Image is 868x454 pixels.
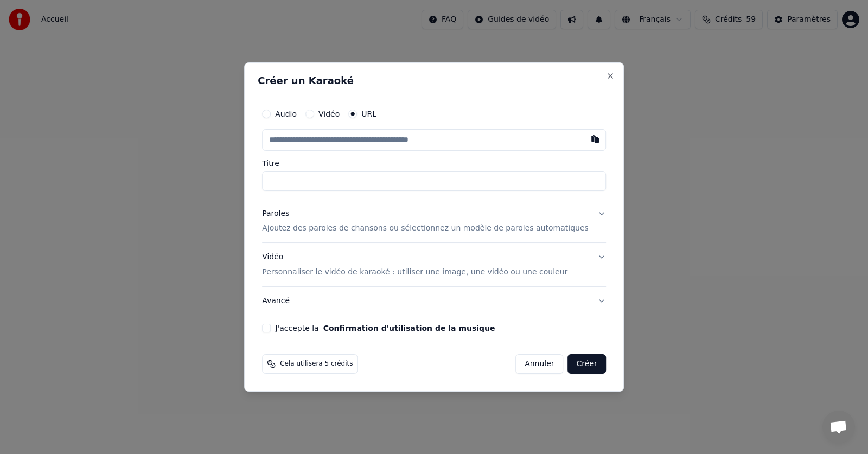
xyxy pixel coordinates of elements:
label: Vidéo [318,110,340,118]
div: Paroles [262,208,289,219]
button: VidéoPersonnaliser le vidéo de karaoké : utiliser une image, une vidéo ou une couleur [262,244,606,287]
h2: Créer un Karaoké [258,76,610,86]
button: Avancé [262,287,606,315]
label: URL [361,110,376,118]
button: ParolesAjoutez des paroles de chansons ou sélectionnez un modèle de paroles automatiques [262,200,606,243]
button: J'accepte la [323,324,495,332]
span: Cela utilisera 5 crédits [280,360,353,368]
label: J'accepte la [275,324,495,332]
div: Vidéo [262,252,567,278]
label: Titre [262,159,606,167]
label: Audio [275,110,297,118]
p: Ajoutez des paroles de chansons ou sélectionnez un modèle de paroles automatiques [262,223,589,234]
button: Créer [568,354,606,374]
p: Personnaliser le vidéo de karaoké : utiliser une image, une vidéo ou une couleur [262,267,567,278]
button: Annuler [515,354,563,374]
